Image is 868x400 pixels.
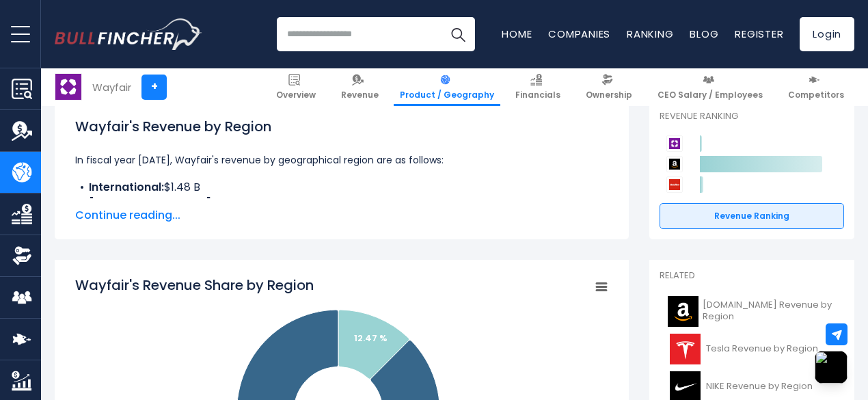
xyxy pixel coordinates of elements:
[89,196,214,211] b: [GEOGRAPHIC_DATA]:
[668,334,702,364] img: TSLA logo
[666,156,683,172] img: Amazon.com competitors logo
[354,332,388,345] text: 12.47 %
[75,207,608,224] span: Continue reading...
[788,90,844,101] span: Competitors
[341,90,379,101] span: Revenue
[706,381,813,392] span: NIKE Revenue by Region
[335,68,385,106] a: Revenue
[509,68,567,106] a: Financials
[548,27,610,41] a: Companies
[75,196,608,212] li: $10.37 B
[441,17,475,51] button: Search
[651,68,769,106] a: CEO Salary / Employees
[515,90,560,101] span: Financials
[394,68,500,106] a: Product / Geography
[502,27,532,41] a: Home
[666,135,683,152] img: Wayfair competitors logo
[12,245,32,266] img: Ownership
[270,68,322,106] a: Overview
[586,90,632,101] span: Ownership
[55,74,81,100] img: W logo
[89,179,164,195] b: International:
[782,68,850,106] a: Competitors
[92,79,131,95] div: Wayfair
[55,18,202,50] a: Go to homepage
[690,27,718,41] a: Blog
[75,179,608,196] li: $1.48 B
[276,90,316,101] span: Overview
[668,296,699,327] img: AMZN logo
[800,17,854,51] a: Login
[75,116,608,137] h1: Wayfair's Revenue by Region
[735,27,783,41] a: Register
[666,176,683,193] img: AutoZone competitors logo
[703,299,836,323] span: [DOMAIN_NAME] Revenue by Region
[660,203,844,229] a: Revenue Ranking
[627,27,673,41] a: Ranking
[660,111,844,122] p: Revenue Ranking
[580,68,638,106] a: Ownership
[75,152,608,168] p: In fiscal year [DATE], Wayfair's revenue by geographical region are as follows:
[660,270,844,282] p: Related
[660,293,844,330] a: [DOMAIN_NAME] Revenue by Region
[706,343,818,355] span: Tesla Revenue by Region
[657,90,763,101] span: CEO Salary / Employees
[141,75,167,100] a: +
[660,330,844,368] a: Tesla Revenue by Region
[400,90,494,101] span: Product / Geography
[55,18,202,50] img: Bullfincher logo
[75,276,314,295] tspan: Wayfair's Revenue Share by Region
